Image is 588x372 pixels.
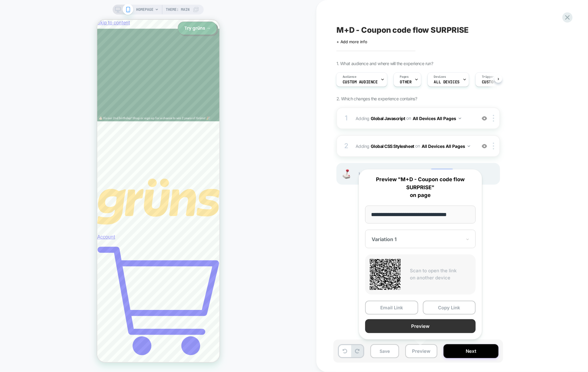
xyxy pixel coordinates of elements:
[400,75,409,79] span: Pages
[423,301,476,315] button: Copy Link
[482,144,487,149] img: crossed eye
[371,115,405,121] b: Global Javascript
[336,96,417,101] span: 2. Which changes the experience contains?
[5,310,76,337] iframe: Marketing Popup
[343,140,349,152] div: 2
[422,142,470,151] button: All Devices All Pages
[482,75,494,79] span: Trigger
[415,142,420,150] span: on
[136,5,153,15] span: HOMEPAGE
[365,301,418,315] button: Email Link
[365,319,476,333] button: Preview
[356,114,473,123] span: Adding
[444,344,498,358] button: Next
[343,112,349,124] div: 1
[406,114,411,122] span: on
[2,97,113,100] span: 🎂 It’s our 2nd birthday! Shop or sign up for a chance to win 2 years of Grüns! 🎉
[166,5,190,15] span: Theme: MAIN
[343,80,378,84] span: Custom Audience
[81,2,120,15] button: Try grüns →
[356,142,473,151] span: Adding
[434,80,460,84] span: ALL DEVICES
[405,344,437,358] button: Preview
[482,80,507,84] span: Custom Code
[482,116,487,121] img: crossed eye
[371,143,414,148] b: Global CSS Stylesheet
[365,176,476,199] p: Preview "M+D - Coupon code flow SURPRISE" on page
[343,75,357,79] span: Audience
[370,344,399,358] button: Save
[493,143,494,149] img: close
[336,25,469,35] span: M+D - Coupon code flow SURPRISE
[336,61,433,66] span: 1. What audience and where will the experience run?
[434,75,446,79] span: Devices
[400,80,412,84] span: OTHER
[410,267,471,281] p: Scan to open the link on another device
[459,118,461,119] img: down arrow
[468,145,470,147] img: down arrow
[493,115,494,122] img: close
[336,39,367,44] span: + Add more info
[340,169,352,179] img: Joystick
[413,114,461,123] button: All Devices All Pages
